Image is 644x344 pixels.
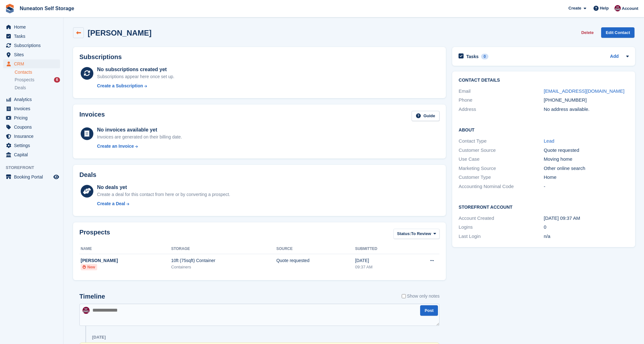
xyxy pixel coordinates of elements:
[79,244,171,254] th: Name
[459,165,544,172] div: Marketing Source
[459,147,544,154] div: Customer Source
[3,59,60,68] a: menu
[6,165,63,171] span: Storefront
[402,293,440,300] label: Show only notes
[97,191,230,198] div: Create a deal for this contact from here or by converting a prospect.
[14,59,52,68] span: CRM
[3,95,60,104] a: menu
[614,5,621,11] img: Chris Palmer
[171,264,276,270] div: Containers
[14,104,52,113] span: Invoices
[355,244,408,254] th: Submitted
[97,83,143,89] div: Create a Subscription
[544,97,629,104] div: [PHONE_NUMBER]
[79,293,105,300] h2: Timeline
[3,113,60,122] a: menu
[97,126,182,134] div: No invoices available yet
[15,85,26,91] span: Deals
[79,111,105,121] h2: Invoices
[79,53,439,61] h2: Subscriptions
[610,53,619,60] a: Add
[355,257,408,264] div: [DATE]
[544,215,629,222] div: [DATE] 09:37 AM
[3,104,60,113] a: menu
[3,172,60,181] a: menu
[544,138,554,144] a: Lead
[622,5,638,12] span: Account
[568,5,581,11] span: Create
[14,132,52,141] span: Insurance
[97,200,125,207] div: Create a Deal
[466,54,479,59] h2: Tasks
[459,106,544,113] div: Address
[171,244,276,254] th: Storage
[15,84,60,91] a: Deals
[276,244,355,254] th: Source
[14,23,52,31] span: Home
[52,173,60,181] a: Preview store
[97,143,134,150] div: Create an Invoice
[5,4,15,13] img: stora-icon-8386f47178a22dfd0bd8f6a31ec36ba5ce8667c1dd55bd0f319d3a0aa187defe.svg
[544,183,629,190] div: -
[79,229,110,240] h2: Prospects
[459,97,544,104] div: Phone
[3,132,60,141] a: menu
[3,150,60,159] a: menu
[459,138,544,145] div: Contact Type
[81,264,97,270] li: New
[14,41,52,50] span: Subscriptions
[544,165,629,172] div: Other online search
[15,69,60,75] a: Contacts
[459,233,544,240] div: Last Login
[544,233,629,240] div: n/a
[171,257,276,264] div: 10ft (75sqft) Container
[88,29,151,37] h2: [PERSON_NAME]
[600,5,609,11] span: Help
[276,257,355,264] div: Quote requested
[459,174,544,181] div: Customer Type
[79,171,96,179] h2: Deals
[420,305,438,316] button: Post
[355,264,408,270] div: 09:37 AM
[412,111,439,121] a: Guide
[459,156,544,163] div: Use Case
[393,229,439,239] button: Status: To Review
[97,83,175,89] a: Create a Subscription
[14,113,52,122] span: Pricing
[15,77,60,83] a: Prospects 6
[481,54,488,59] div: 0
[459,215,544,222] div: Account Created
[81,257,171,264] div: [PERSON_NAME]
[544,147,629,154] div: Quote requested
[14,150,52,159] span: Capital
[97,73,175,80] div: Subscriptions appear here once set up.
[54,77,60,83] div: 6
[3,123,60,132] a: menu
[459,224,544,231] div: Logins
[402,293,406,300] input: Show only notes
[14,32,52,41] span: Tasks
[83,307,90,314] img: Chris Palmer
[459,183,544,190] div: Accounting Nominal Code
[92,335,106,340] div: [DATE]
[17,3,77,14] a: Nuneaton Self Storage
[3,50,60,59] a: menu
[97,200,230,207] a: Create a Deal
[14,123,52,132] span: Coupons
[14,172,52,181] span: Booking Portal
[3,23,60,31] a: menu
[3,32,60,41] a: menu
[459,88,544,95] div: Email
[459,204,629,210] h2: Storefront Account
[544,174,629,181] div: Home
[97,66,175,73] div: No subscriptions created yet
[97,184,230,191] div: No deals yet
[97,143,182,150] a: Create an Invoice
[544,156,629,163] div: Moving home
[544,88,624,94] a: [EMAIL_ADDRESS][DOMAIN_NAME]
[459,78,629,83] h2: Contact Details
[544,224,629,231] div: 0
[3,41,60,50] a: menu
[411,231,431,237] span: To Review
[459,126,629,133] h2: About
